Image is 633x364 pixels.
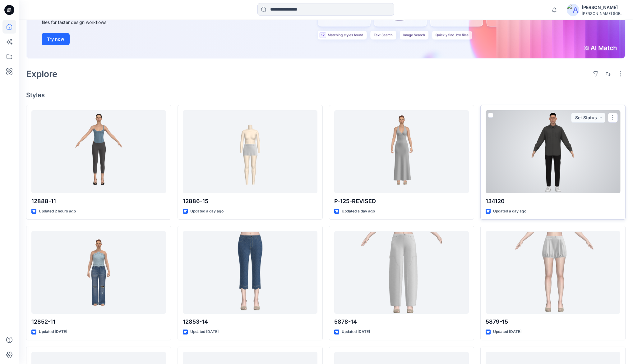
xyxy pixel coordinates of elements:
[342,208,375,215] p: Updated a day ago
[31,231,166,314] a: 12852-11
[486,197,620,206] p: 134120
[39,208,76,215] p: Updated 2 hours ago
[486,110,620,193] a: 134120
[31,317,166,326] p: 12852-11
[183,317,317,326] p: 12853-14
[190,208,224,215] p: Updated a day ago
[582,11,625,16] div: [PERSON_NAME] ([GEOGRAPHIC_DATA]) Exp...
[582,4,625,11] div: [PERSON_NAME]
[486,317,620,326] p: 5879-15
[183,110,317,193] a: 12886-15
[190,329,219,335] p: Updated [DATE]
[334,110,469,193] a: P-125-REVISED
[493,329,521,335] p: Updated [DATE]
[26,91,626,99] h4: Styles
[183,231,317,314] a: 12853-14
[26,69,58,79] h2: Explore
[342,329,370,335] p: Updated [DATE]
[31,197,166,206] p: 12888-11
[39,329,67,335] p: Updated [DATE]
[31,110,166,193] a: 12888-11
[334,197,469,206] p: P-125-REVISED
[493,208,526,215] p: Updated a day ago
[567,4,579,16] img: avatar
[183,197,317,206] p: 12886-15
[486,231,620,314] a: 5879-15
[334,317,469,326] p: 5878-14
[42,33,70,45] button: Try now
[334,231,469,314] a: 5878-14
